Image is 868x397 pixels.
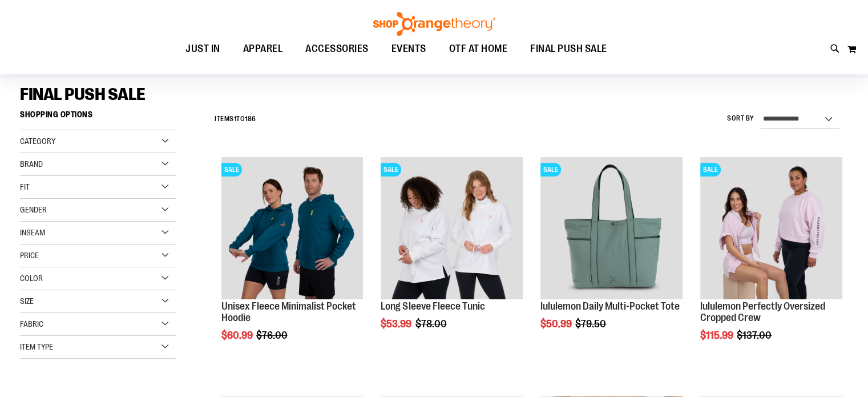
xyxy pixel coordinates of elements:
img: lululemon Daily Multi-Pocket Tote [540,157,683,299]
strong: Shopping Options [20,105,176,130]
div: product [535,151,688,359]
span: Gender [20,205,47,214]
a: lululemon Daily Multi-Pocket Tote [540,300,680,312]
a: FINAL PUSH SALE [519,36,619,62]
a: Product image for Fleece Long SleeveSALE [381,157,523,301]
span: Color [20,274,43,283]
a: OTF AT HOME [438,36,519,62]
img: lululemon Perfectly Oversized Cropped Crew [700,157,842,299]
span: Size [20,296,34,306]
span: $60.99 [221,330,255,341]
a: lululemon Perfectly Oversized Cropped Crew [700,300,825,323]
span: Fabric [20,319,43,328]
span: $50.99 [540,318,574,330]
span: $53.99 [381,318,413,330]
span: ACCESSORIES [305,36,369,62]
img: Product image for Fleece Long Sleeve [381,157,523,299]
span: Inseam [20,228,45,237]
div: product [375,151,528,359]
a: ACCESSORIES [294,36,380,62]
a: Long Sleeve Fleece Tunic [381,300,485,312]
a: lululemon Perfectly Oversized Cropped CrewSALE [700,157,842,301]
a: Unisex Fleece Minimalist Pocket Hoodie [221,300,356,323]
span: 186 [245,115,256,123]
span: APPAREL [243,36,283,62]
a: APPAREL [232,36,294,62]
img: Shop Orangetheory [372,12,497,36]
img: Unisex Fleece Minimalist Pocket Hoodie [221,157,364,299]
a: JUST IN [174,36,232,62]
span: Category [20,137,55,146]
span: $115.99 [700,330,735,341]
div: product [695,151,848,370]
a: EVENTS [380,36,438,62]
a: Unisex Fleece Minimalist Pocket HoodieSALE [221,157,364,301]
div: product [216,151,369,370]
span: FINAL PUSH SALE [20,85,146,104]
span: SALE [700,163,721,177]
span: OTF AT HOME [449,36,508,62]
label: Sort By [727,114,754,123]
span: $79.50 [575,318,608,330]
span: Price [20,251,39,260]
span: Fit [20,182,30,191]
h2: Items to [215,110,256,128]
span: FINAL PUSH SALE [530,36,607,62]
span: SALE [221,163,242,177]
span: SALE [381,163,401,177]
span: $76.00 [256,330,289,341]
span: 1 [234,115,237,123]
span: EVENTS [391,36,426,62]
span: SALE [540,163,561,177]
span: JUST IN [185,36,220,62]
span: $78.00 [415,318,448,330]
span: Brand [20,159,43,169]
a: lululemon Daily Multi-Pocket ToteSALE [540,157,683,301]
span: $137.00 [737,330,773,341]
span: Item Type [20,342,53,351]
